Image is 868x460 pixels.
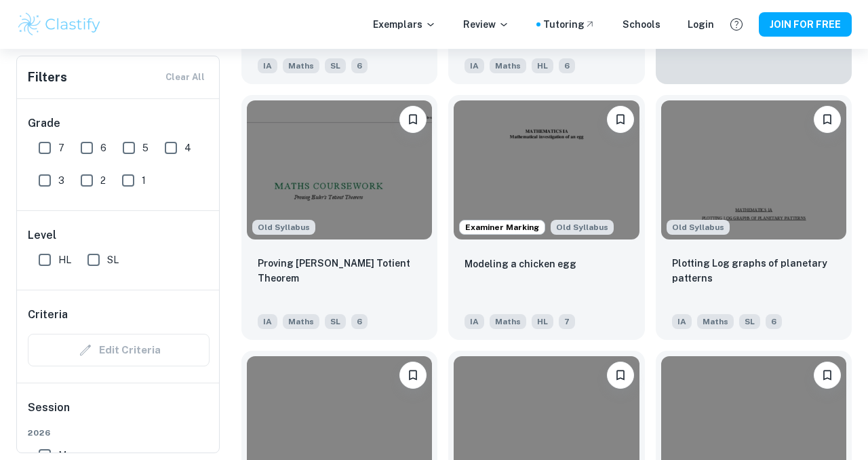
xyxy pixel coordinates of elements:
button: Please log in to bookmark exemplars [814,362,841,389]
h6: Grade [28,115,210,132]
span: 6 [100,140,106,155]
span: Maths [697,314,734,329]
span: Maths [490,314,526,329]
span: IA [465,58,484,73]
button: Please log in to bookmark exemplars [399,362,427,389]
span: 6 [766,314,782,329]
a: Login [688,17,714,32]
span: Old Syllabus [252,220,315,235]
p: Proving Euler’s Totient Theorem [258,256,421,286]
button: Please log in to bookmark exemplars [814,106,841,133]
button: Please log in to bookmark exemplars [607,362,634,389]
span: 1 [142,173,146,188]
span: SL [325,314,346,329]
img: Maths IA example thumbnail: Plotting Log graphs of planetary pattern [661,100,846,239]
span: HL [532,58,553,73]
span: SL [325,58,346,73]
span: Examiner Marking [460,221,545,233]
span: 6 [351,58,368,73]
span: SL [107,252,119,267]
img: Maths IA example thumbnail: Proving Euler’s Totient Theorem [247,100,432,239]
h6: Session [28,400,210,427]
div: Criteria filters are unavailable when searching by topic [28,334,210,366]
span: IA [258,58,277,73]
img: Clastify logo [16,11,102,38]
span: 4 [184,140,191,155]
span: 6 [559,58,575,73]
a: Examiner MarkingAlthough this IA is written for the old math syllabus (last exam in November 2020... [448,95,644,340]
button: Please log in to bookmark exemplars [607,106,634,133]
span: 2 [100,173,106,188]
p: Plotting Log graphs of planetary patterns [672,256,835,286]
div: Although this IA is written for the old math syllabus (last exam in November 2020), the current I... [667,220,730,235]
h6: Filters [28,68,67,87]
a: Tutoring [543,17,595,32]
span: HL [532,314,553,329]
span: 5 [142,140,149,155]
button: Please log in to bookmark exemplars [399,106,427,133]
span: SL [739,314,760,329]
a: Schools [623,17,660,32]
p: Review [463,17,509,32]
img: Maths IA example thumbnail: Modeling a chicken egg [454,100,639,239]
span: IA [465,314,484,329]
button: JOIN FOR FREE [759,12,852,37]
p: Modeling a chicken egg [465,256,576,271]
span: 7 [58,140,64,155]
div: Although this IA is written for the old math syllabus (last exam in November 2020), the current I... [252,220,315,235]
span: Old Syllabus [667,220,730,235]
a: Although this IA is written for the old math syllabus (last exam in November 2020), the current I... [241,95,437,340]
a: Although this IA is written for the old math syllabus (last exam in November 2020), the current I... [656,95,852,340]
span: HL [58,252,71,267]
span: 3 [58,173,64,188]
span: IA [672,314,692,329]
span: Maths [283,314,319,329]
span: 2026 [28,427,210,439]
h6: Level [28,227,210,244]
span: Old Syllabus [551,220,614,235]
span: Maths [490,58,526,73]
p: Exemplars [373,17,436,32]
span: Maths [283,58,319,73]
span: IA [258,314,277,329]
button: Help and Feedback [725,13,748,36]
span: 6 [351,314,368,329]
span: 7 [559,314,575,329]
div: Although this IA is written for the old math syllabus (last exam in November 2020), the current I... [551,220,614,235]
h6: Criteria [28,307,68,323]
